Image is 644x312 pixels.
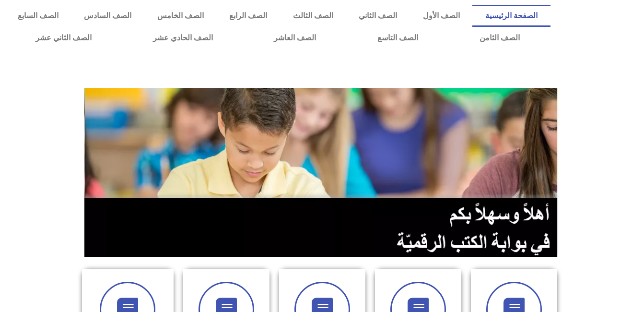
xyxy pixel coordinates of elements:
[5,5,71,27] a: الصف السابع
[71,5,144,27] a: الصف السادس
[410,5,472,27] a: الصف الأول
[122,27,244,49] a: الصف الحادي عشر
[346,5,410,27] a: الصف الثاني
[144,5,216,27] a: الصف الخامس
[5,27,122,49] a: الصف الثاني عشر
[347,27,449,49] a: الصف التاسع
[280,5,346,27] a: الصف الثالث
[472,5,550,27] a: الصفحة الرئيسية
[243,27,347,49] a: الصف العاشر
[449,27,550,49] a: الصف الثامن
[216,5,280,27] a: الصف الرابع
